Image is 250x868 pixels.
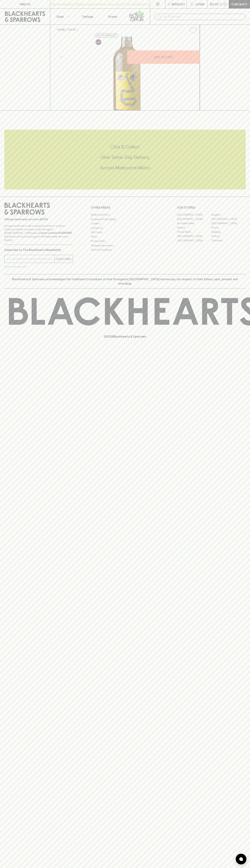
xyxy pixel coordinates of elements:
[177,238,211,243] a: [GEOGRAPHIC_DATA]
[57,28,65,31] a: HOME
[211,221,246,225] a: [GEOGRAPHIC_DATA]
[211,230,246,234] a: Geelong
[211,217,246,221] a: [GEOGRAPHIC_DATA]
[108,14,117,19] p: Stores
[177,230,211,234] a: Fitzroy North
[91,205,159,210] p: OTHER AREAS
[127,50,200,64] button: ADD TO CART
[56,14,64,19] p: Shop
[91,213,159,217] a: Bottle Drop FAQ's
[39,231,72,234] strong: Liquor License #32064953
[211,213,246,217] a: Braddon
[96,39,101,45] img: Lo-Fi
[4,265,73,268] p: We will never spam you
[54,37,200,110] img: 41484.png
[210,2,218,6] p: $0.00
[82,14,93,19] p: Tastings
[177,225,211,230] a: Elwood
[19,2,31,6] p: FIND US
[177,217,211,221] a: [GEOGRAPHIC_DATA]
[177,205,246,210] p: OUR STORES
[91,235,159,239] a: FAQ's
[56,257,71,261] p: SUBSCRIBE
[172,2,185,6] p: Wishlist
[211,234,246,238] a: Prahran
[4,130,246,189] div: Call to action block
[91,239,159,243] a: Privacy Policy
[224,3,226,5] p: 0
[231,2,247,6] p: Checkout
[100,9,125,24] a: Stores
[95,33,118,38] button: Add to wishlist
[154,55,173,59] p: ADD TO CART
[91,221,159,226] a: Careers
[4,248,73,252] p: Subscribe to The Blackhearts Newsletter
[163,14,243,20] input: Try "Pinot noir"
[177,213,211,217] a: [GEOGRAPHIC_DATA]
[195,2,204,6] p: Login
[4,144,246,150] h5: Click & Collect
[4,218,73,221] p: Sibling owned and run since [DATE]
[177,221,211,225] a: Brunswick West
[4,224,73,242] p: It is against the law to sell or supply alcohol to, or to obtain alcohol on behalf of a person un...
[75,9,100,24] a: Tastings
[91,248,159,252] a: Terms & Conditions
[211,225,246,230] a: Fitzroy
[68,28,76,31] a: SHOP
[4,154,246,160] h5: Uber Same-Day Delivery
[91,226,159,230] a: Contact Us
[91,217,159,221] a: Business & Bulk Gifting
[50,9,75,24] button: Shop
[91,243,159,248] a: Shipping Information
[211,238,246,243] a: Thornbury
[91,230,159,235] a: Gift Cards
[4,165,246,171] h5: Across Melbourne Metro
[7,256,55,262] input: e.g. jane@blackheartsandsparrows.com.au
[95,38,102,46] a: Some may call it natural, others minimum intervention, either way, it’s hands off & maybe even a ...
[177,234,211,238] a: [GEOGRAPHIC_DATA]
[7,277,243,286] p: Blackhearts & Sparrows acknowledges the traditional Custodians of land throughout [GEOGRAPHIC_DAT...
[188,26,198,35] button: Add to wishlist
[55,255,73,263] button: SUBSCRIBE
[239,857,243,861] img: bubble-icon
